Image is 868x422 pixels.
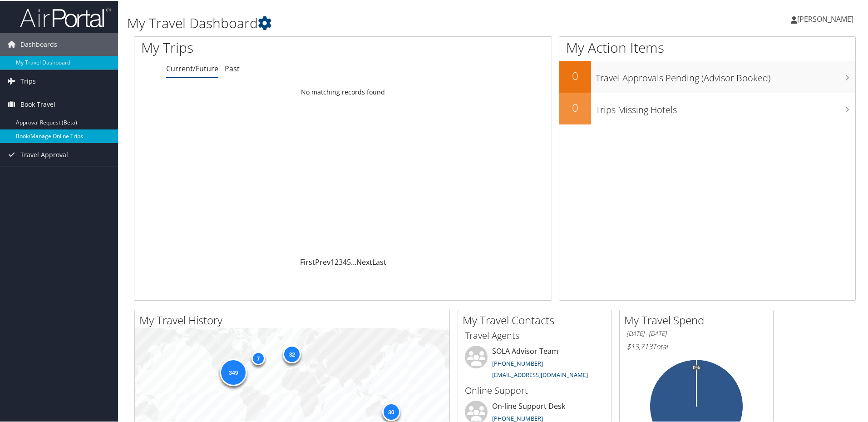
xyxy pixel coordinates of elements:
[559,60,855,92] a: 0Travel Approvals Pending (Advisor Booked)
[315,256,330,266] a: Prev
[339,256,343,266] a: 3
[465,383,605,396] h3: Online Support
[559,99,591,114] h2: 0
[134,83,552,99] td: No matching records found
[300,256,315,266] a: First
[626,341,766,351] h6: Total
[225,63,240,73] a: Past
[127,13,617,32] h1: My Travel Dashboard
[460,345,609,382] li: SOLA Advisor Team
[626,328,766,337] h6: [DATE] - [DATE]
[139,312,449,327] h2: My Travel History
[251,351,265,364] div: 7
[20,92,55,115] span: Book Travel
[465,328,605,341] h3: Travel Agents
[797,13,853,23] span: [PERSON_NAME]
[351,256,356,266] span: …
[141,37,371,56] h1: My Trips
[559,67,591,83] h2: 0
[624,312,773,327] h2: My Travel Spend
[372,256,386,266] a: Last
[693,364,700,370] tspan: 0%
[20,69,36,92] span: Trips
[347,256,351,266] a: 5
[330,256,335,266] a: 1
[492,358,543,367] a: [PHONE_NUMBER]
[20,143,68,165] span: Travel Approval
[382,402,400,420] div: 30
[283,344,301,362] div: 32
[20,32,57,55] span: Dashboards
[463,312,612,327] h2: My Travel Contacts
[343,256,347,266] a: 4
[559,92,855,124] a: 0Trips Missing Hotels
[20,6,111,27] img: airportal-logo.png
[492,413,543,422] a: [PHONE_NUMBER]
[791,5,863,32] a: [PERSON_NAME]
[356,256,372,266] a: Next
[596,66,855,84] h3: Travel Approvals Pending (Advisor Booked)
[220,358,247,385] div: 349
[626,341,652,351] span: $13,713
[166,63,218,73] a: Current/Future
[335,256,339,266] a: 2
[559,37,855,56] h1: My Action Items
[596,98,855,115] h3: Trips Missing Hotels
[492,370,588,378] a: [EMAIL_ADDRESS][DOMAIN_NAME]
